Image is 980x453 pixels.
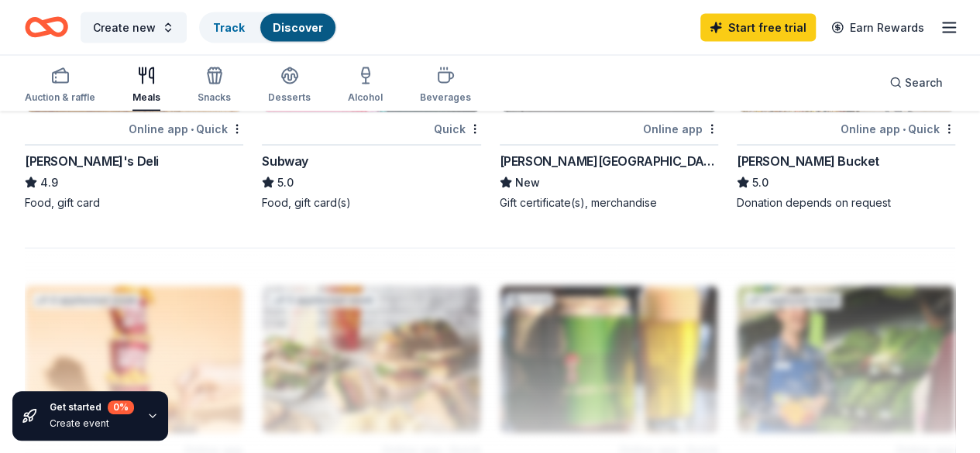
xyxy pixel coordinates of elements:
[129,119,243,139] div: Online app Quick
[348,91,383,104] div: Alcohol
[268,91,311,104] div: Desserts
[81,12,187,43] button: Create new
[420,60,471,112] button: Beverages
[500,152,718,170] div: [PERSON_NAME][GEOGRAPHIC_DATA]
[877,67,955,98] button: Search
[25,60,95,112] button: Auction & raffle
[25,195,243,211] div: Food, gift card
[737,195,955,211] div: Donation depends on request
[515,173,540,192] span: New
[348,60,383,112] button: Alcohol
[841,119,955,139] div: Online app Quick
[700,14,816,42] a: Start free trial
[262,195,480,211] div: Food, gift card(s)
[191,123,194,136] span: •
[262,152,308,170] div: Subway
[108,400,134,414] div: 0 %
[737,152,879,170] div: [PERSON_NAME] Bucket
[50,417,134,430] div: Create event
[93,19,156,37] span: Create new
[25,91,95,104] div: Auction & raffle
[132,60,160,112] button: Meals
[198,91,231,104] div: Snacks
[25,152,159,170] div: [PERSON_NAME]'s Deli
[268,60,311,112] button: Desserts
[199,12,337,43] button: TrackDiscover
[500,195,718,211] div: Gift certificate(s), merchandise
[132,91,160,104] div: Meals
[752,173,769,192] span: 5.0
[905,74,943,92] span: Search
[643,119,718,139] div: Online app
[420,91,471,104] div: Beverages
[213,21,245,34] a: Track
[50,400,134,414] div: Get started
[277,173,294,192] span: 5.0
[903,123,906,136] span: •
[273,21,323,34] a: Discover
[40,173,58,192] span: 4.9
[434,119,481,139] div: Quick
[25,9,68,46] a: Home
[198,60,231,112] button: Snacks
[822,14,934,42] a: Earn Rewards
